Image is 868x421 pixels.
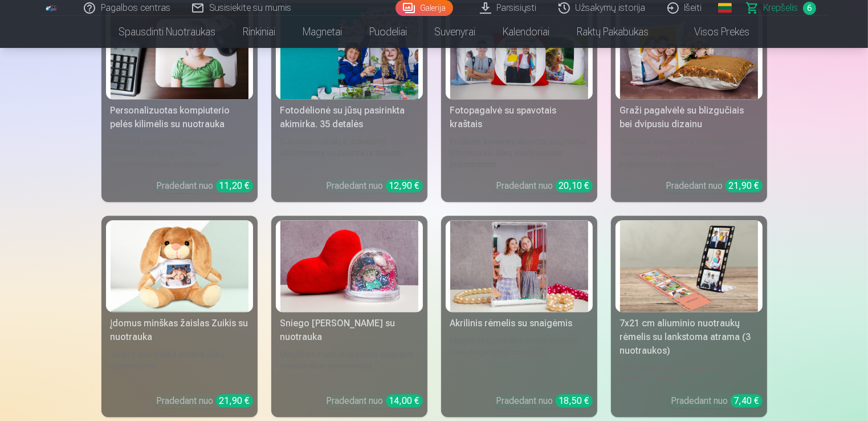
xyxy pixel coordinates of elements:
div: 20,10 € [556,179,593,192]
div: Pridėkite smagumo ir žaismingumo savo namų interjerui su jūsų mylimiausiais prisiminimais [616,136,763,170]
img: 7x21 cm aliuminio nuotraukų rėmelis su lankstoma atrama (3 nuotraukos) [620,220,758,312]
div: Personalizuotas kompiuterio pelės kilimėlis su nuotrauka [106,104,253,131]
a: Visos prekės [662,16,763,48]
div: 18,50 € [556,394,593,407]
img: Fotopagalvė su spavotais kraštais [450,7,588,99]
div: Fotopagalvė su spavotais kraštais [446,104,593,131]
div: Pradedant nuo [327,394,423,408]
img: Fotodėlionė su jūsų pasirinkta akimirka. 35 detalės [280,7,418,99]
div: Jauki ir asmeniška dovana Jūsų artimiesiems [106,349,253,385]
div: Magiškas ir unikalus būdas parodyti savo mėgstamą nuotrauką [446,335,593,385]
img: Įdomus minškas žaislas Zuikis su nuotrauka [111,220,248,312]
span: Krepšelis [764,1,798,15]
div: Sukurkite unikalų ir įtraukiantį užsimėmimą su pasirinkta dėlione [276,136,423,170]
a: Fotodėlionė su jūsų pasirinkta akimirka. 35 detalėsFotodėlionė su jūsų pasirinkta akimirka. 35 de... [271,3,427,202]
div: 11,20 € [216,179,253,192]
div: Pradedant nuo [496,394,593,408]
div: Magiškas ir unikalus būdas išsaugoti svarbiausius prisiminimus [276,349,423,385]
div: Fotodėlionė su jūsų pasirinkta akimirka. 35 detalės [276,104,423,131]
div: Pradedant nuo [666,179,763,193]
a: Puodeliai [356,16,421,48]
div: Pradedant nuo [157,394,253,408]
img: Akrilinis rėmelis su snaigėmis [450,220,588,312]
div: Pradedant nuo [671,394,763,408]
a: Magnetai [289,16,356,48]
img: /fa2 [46,5,58,11]
div: Įamžinkite savo brangiausias [PERSON_NAME] [616,362,763,385]
div: Pradedant nuo [327,179,423,193]
a: Kalendoriai [489,16,563,48]
a: Graži pagalvėlė su blizgučiais bei dvipusiu dizainuGraži pagalvėlė su blizgučiais bei dvipusiu di... [611,3,767,202]
div: 21,90 € [726,179,763,192]
div: Sniego [PERSON_NAME] su nuotrauka [276,317,423,344]
a: Sniego kamuolys su nuotraukaSniego [PERSON_NAME] su nuotraukaMagiškas ir unikalus būdas išsaugoti... [271,216,427,417]
div: 7x21 cm aliuminio nuotraukų rėmelis su lankstoma atrama (3 nuotraukos) [616,317,763,358]
div: 21,90 € [216,394,253,407]
div: Pradedant nuo [157,179,253,193]
div: Pradedant nuo [496,179,593,193]
div: 7,40 € [731,394,763,407]
a: Suvenyrai [421,16,489,48]
div: 12,90 € [386,179,423,192]
div: 14,00 € [386,394,423,407]
span: 6 [803,2,816,15]
a: Fotopagalvė su spavotais kraštaisFotopagalvė su spavotais kraštaisPridėkite asmeninį akcentą jūsų... [441,3,597,202]
div: Graži pagalvėlė su blizgučiais bei dvipusiu dizainu [616,104,763,131]
a: Akrilinis rėmelis su snaigėmisAkrilinis rėmelis su snaigėmisMagiškas ir unikalus būdas parodyti s... [441,216,597,417]
a: Raktų pakabukas [563,16,662,48]
div: Pridėkite asmeninį akcentą jūsų namų interjerui su Jūsų svarbiausiais prisiminimais [446,136,593,170]
img: Sniego kamuolys su nuotrauka [280,220,418,312]
a: 7x21 cm aliuminio nuotraukų rėmelis su lankstoma atrama (3 nuotraukos)7x21 cm aliuminio nuotraukų... [611,216,767,417]
img: Personalizuotas kompiuterio pelės kilimėlis su nuotrauka [111,7,248,99]
div: Pridėkite asmeninių detalių jūsų darbinei aplinkai su jūsų mėgstamiausiais prisiminimais [106,136,253,170]
a: Rinkiniai [229,16,289,48]
div: Akrilinis rėmelis su snaigėmis [446,317,593,330]
img: Graži pagalvėlė su blizgučiais bei dvipusiu dizainu [620,7,758,99]
a: Personalizuotas kompiuterio pelės kilimėlis su nuotraukaPersonalizuotas kompiuterio pelės kilimėl... [101,3,258,202]
a: Spausdinti nuotraukas [105,16,229,48]
div: Įdomus minškas žaislas Zuikis su nuotrauka [106,317,253,344]
a: Įdomus minškas žaislas Zuikis su nuotraukaĮdomus minškas žaislas Zuikis su nuotraukaJauki ir asme... [101,216,258,417]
